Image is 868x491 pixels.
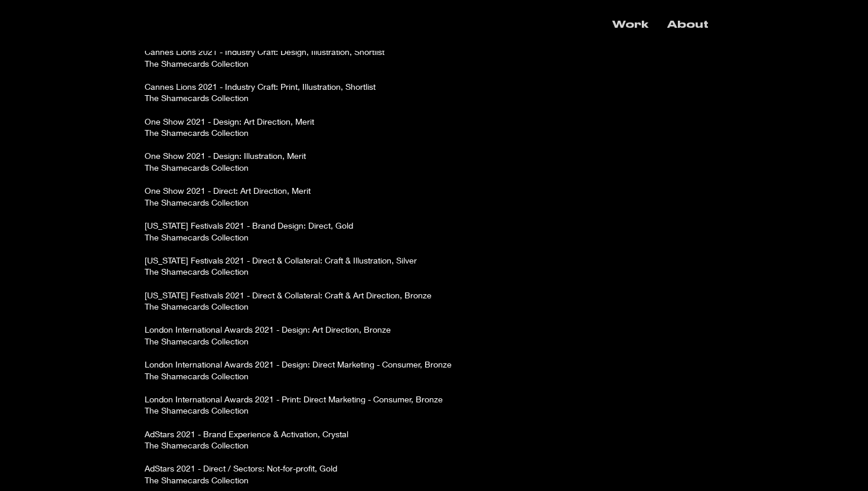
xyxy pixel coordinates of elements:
span: Cannes Lions 2021 - Industry Craft: Print, Illustration, Shortlist [145,82,376,92]
span: [US_STATE] Festivals 2021 - Direct & Collateral: Craft & Illustration, Silver [145,255,417,265]
span: AdStars 2021 - Brand Experience & Activation, Crystal [145,429,348,439]
span: The Shamecards Collection​ [145,371,249,381]
span: The Shamecards Collection​ [145,440,249,450]
span: The Shamecards Collection​ [145,301,249,311]
span: The Shamecards Collection​ [145,336,249,346]
span: The Shamecards Collection​ [145,405,249,415]
span: London International Awards 2021 - Print: Direct Marketing - Consumer, Bronze [145,394,443,404]
nav: Site [602,15,717,35]
span: AdStars 2021 - Direct / Sectors: Not-for-profit, Gold [145,463,337,473]
p: Work [606,15,654,35]
span: One Show 2021 - Design: Illustration, Merit [145,151,306,161]
span: One Show 2021 - Direct: Art Direction, Merit [145,186,311,196]
span: The Shamecards Collection​ [145,197,249,207]
span: The Shamecards Collection​ [145,266,249,277]
span: The Shamecards Collection​ [145,93,249,103]
span: London International Awards 2021 - Design: Direct Marketing - Consumer, Bronze [145,359,452,369]
span: London International Awards 2021 - Design: Art Direction, Bronze [145,324,391,334]
span: One Show 2021 - Design: Art Direction, Merit [145,116,314,126]
span: Cannes Lions 2021 - Industry Craft: Design, Illustration, Shortlist [145,47,384,57]
span: The Shamecards Collection​ [145,128,249,138]
span: The Shamecards Collection​ [145,58,249,69]
span: The Shamecards Collection​ [145,162,249,173]
span: The Shamecards Collection​ [145,232,249,242]
p: About [661,15,714,35]
a: Work [602,15,658,35]
span: [US_STATE] Festivals 2021 - Brand Design: Direct, Gold [145,220,353,230]
span: [US_STATE] Festivals 2021 - Direct & Collateral: Craft & Art Direction, Bronze [145,290,432,300]
span: The Shamecards Collection​ [145,475,249,485]
a: About [658,15,717,35]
